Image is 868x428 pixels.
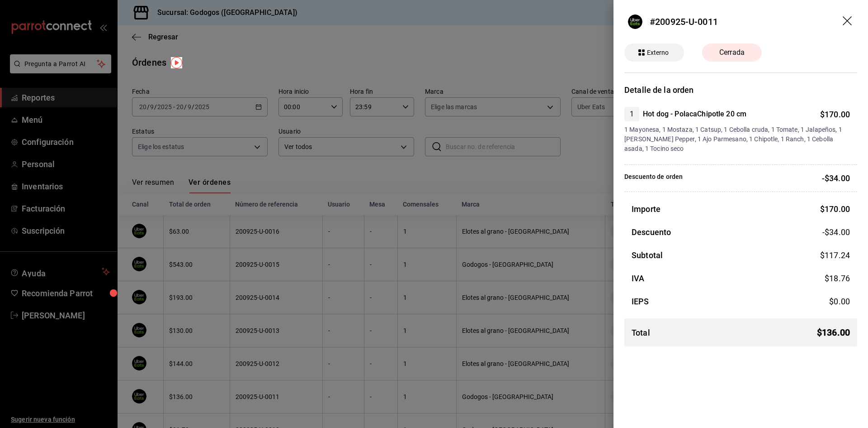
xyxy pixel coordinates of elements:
span: Externo [643,48,673,58]
p: -$34.00 [822,172,850,184]
span: $ 170.00 [820,110,850,119]
h3: Detalle de la orden [624,84,857,96]
p: Descuento de orden [624,172,683,184]
span: 1 Mayonesa, 1 Mostaza, 1 Catsup, 1 Cebolla cruda, 1 Tomate, 1 Jalapeños, 1 [PERSON_NAME] Pepper, ... [624,125,850,154]
span: -$34.00 [822,226,850,238]
button: drag [843,16,854,27]
span: $ 18.76 [825,274,850,283]
span: $ 0.00 [829,297,850,306]
h3: Total [632,327,650,339]
h3: Descuento [632,226,671,238]
div: #200925-U-0011 [650,15,718,29]
span: $ 170.00 [820,204,850,214]
h3: IVA [632,272,644,284]
img: Tooltip marker [171,57,182,68]
span: $ 136.00 [817,326,850,339]
span: $ 117.24 [820,250,850,260]
h4: Hot dog - PolacaChipotle 20 cm [643,109,746,120]
h3: Importe [632,203,660,215]
span: Cerrada [714,47,750,58]
h3: IEPS [632,295,649,308]
h3: Subtotal [632,249,663,261]
span: 1 [624,109,639,120]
